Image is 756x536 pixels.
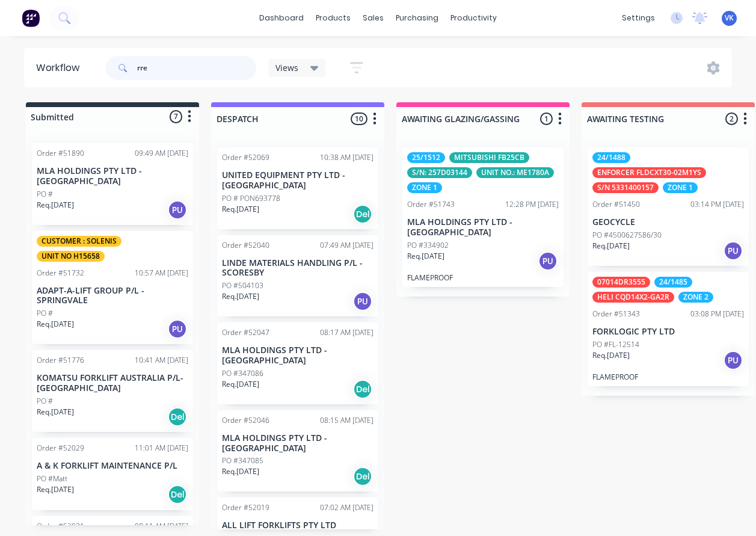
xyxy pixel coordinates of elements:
[135,355,188,366] div: 10:41 AM [DATE]
[217,322,378,404] div: Order #5204708:17 AM [DATE]MLA HOLDINGS PTY LTD - [GEOGRAPHIC_DATA]PO #347086Req.[DATE]Del
[222,502,269,513] div: Order #52019
[217,147,378,229] div: Order #5206910:38 AM [DATE]UNITED EQUIPMENT PTY LTD - [GEOGRAPHIC_DATA]PO # PON693778Req.[DATE]Del
[37,319,74,330] p: Req. [DATE]
[724,241,743,260] div: PU
[678,292,713,303] div: ZONE 2
[690,199,744,210] div: 03:14 PM [DATE]
[37,251,105,262] div: UNIT NO H15658
[222,280,263,291] p: PO #504103
[444,9,503,27] div: productivity
[217,410,378,492] div: Order #5204608:15 AM [DATE]MLA HOLDINGS PTY LTD - [GEOGRAPHIC_DATA]PO #347085Req.[DATE]Del
[592,339,639,350] p: PO #FL-12514
[32,350,193,432] div: Order #5177610:41 AM [DATE]KOMATSU FORKLIFT AUSTRALIA P/L-[GEOGRAPHIC_DATA]PO #Req.[DATE]Del
[390,9,444,27] div: purchasing
[592,350,630,361] p: Req. [DATE]
[407,273,559,282] p: FLAMEPROOF
[402,147,564,287] div: 25/1512MITSUBISHI FB25CBS/N: 257D03144UNIT NO.: ME1780AZONE 1Order #5174312:28 PM [DATE]MLA HOLDI...
[690,309,744,319] div: 03:08 PM [DATE]
[222,433,373,454] p: MLA HOLDINGS PTY LTD - [GEOGRAPHIC_DATA]
[222,258,373,279] p: LINDE MATERIALS HANDLING P/L - SCORESBY
[407,167,472,178] div: S/N: 257D03144
[320,502,373,513] div: 07:02 AM [DATE]
[36,61,85,75] div: Workflow
[217,235,378,317] div: Order #5204007:49 AM [DATE]LINDE MATERIALS HANDLING P/L - SCORESBYPO #504103Req.[DATE]PU
[37,396,53,407] p: PO #
[222,152,269,163] div: Order #52069
[222,415,269,426] div: Order #52046
[37,268,84,279] div: Order #51732
[37,407,74,417] p: Req. [DATE]
[588,147,749,266] div: 24/1488ENFORCER FLDCXT30-02M1YSS/N 5331400157ZONE 1Order #5145003:14 PM [DATE]GEOCYCLEPO #4500627...
[222,204,259,215] p: Req. [DATE]
[592,199,640,210] div: Order #51450
[222,379,259,390] p: Req. [DATE]
[353,467,372,486] div: Del
[357,9,390,27] div: sales
[37,473,67,484] p: PO #Matt
[222,170,373,191] p: UNITED EQUIPMENT PTY LTD - [GEOGRAPHIC_DATA]
[592,309,640,319] div: Order #51343
[37,355,84,366] div: Order #51776
[476,167,554,178] div: UNIT NO.: ME1780A
[275,61,298,74] span: Views
[407,240,449,251] p: PO #334902
[37,484,74,495] p: Req. [DATE]
[353,380,372,399] div: Del
[505,199,559,210] div: 12:28 PM [DATE]
[32,143,193,225] div: Order #5189009:49 AM [DATE]MLA HOLDINGS PTY LTD - [GEOGRAPHIC_DATA]PO #Req.[DATE]PU
[222,345,373,366] p: MLA HOLDINGS PTY LTD - [GEOGRAPHIC_DATA]
[592,241,630,251] p: Req. [DATE]
[135,148,188,159] div: 09:49 AM [DATE]
[592,327,744,337] p: FORKLOGIC PTY LTD
[168,319,187,339] div: PU
[32,438,193,510] div: Order #5202911:01 AM [DATE]A & K FORKLIFT MAINTENANCE P/LPO #MattReq.[DATE]Del
[663,182,698,193] div: ZONE 1
[407,199,455,210] div: Order #51743
[592,230,662,241] p: PO #4500627586/30
[135,443,188,454] div: 11:01 AM [DATE]
[449,152,529,163] div: MITSUBISHI FB25CB
[407,182,442,193] div: ZONE 1
[37,148,84,159] div: Order #51890
[407,152,445,163] div: 25/1512
[37,308,53,319] p: PO #
[222,466,259,477] p: Req. [DATE]
[222,327,269,338] div: Order #52047
[37,200,74,211] p: Req. [DATE]
[654,277,692,288] div: 24/1485
[37,373,188,393] p: KOMATSU FORKLIFT AUSTRALIA P/L-[GEOGRAPHIC_DATA]
[37,166,188,186] p: MLA HOLDINGS PTY LTD - [GEOGRAPHIC_DATA]
[37,236,121,247] div: CUSTOMER : SOLENIS
[592,292,674,303] div: HELI CQD14X2-GA2R
[592,372,744,381] p: FLAMEPROOF
[222,520,373,531] p: ALL LIFT FORKLIFTS PTY LTD
[592,277,650,288] div: 07014DR3555
[168,200,187,220] div: PU
[407,251,444,262] p: Req. [DATE]
[137,56,256,80] input: Search for orders...
[538,251,558,271] div: PU
[168,485,187,504] div: Del
[407,217,559,238] p: MLA HOLDINGS PTY LTD - [GEOGRAPHIC_DATA]
[592,152,630,163] div: 24/1488
[253,9,310,27] a: dashboard
[353,292,372,311] div: PU
[320,240,373,251] div: 07:49 AM [DATE]
[37,286,188,306] p: ADAPT-A-LIFT GROUP P/L - SPRINGVALE
[588,272,749,386] div: 07014DR355524/1485HELI CQD14X2-GA2RZONE 2Order #5134303:08 PM [DATE]FORKLOGIC PTY LTDPO #FL-12514...
[222,240,269,251] div: Order #52040
[37,189,53,200] p: PO #
[32,231,193,345] div: CUSTOMER : SOLENISUNIT NO H15658Order #5173210:57 AM [DATE]ADAPT-A-LIFT GROUP P/L - SPRINGVALEPO ...
[616,9,661,27] div: settings
[222,455,263,466] p: PO #347085
[310,9,357,27] div: products
[168,407,187,427] div: Del
[22,9,40,27] img: Factory
[135,521,188,532] div: 08:11 AM [DATE]
[37,521,84,532] div: Order #52031
[320,327,373,338] div: 08:17 AM [DATE]
[353,205,372,224] div: Del
[724,351,743,370] div: PU
[37,461,188,471] p: A & K FORKLIFT MAINTENANCE P/L
[320,152,373,163] div: 10:38 AM [DATE]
